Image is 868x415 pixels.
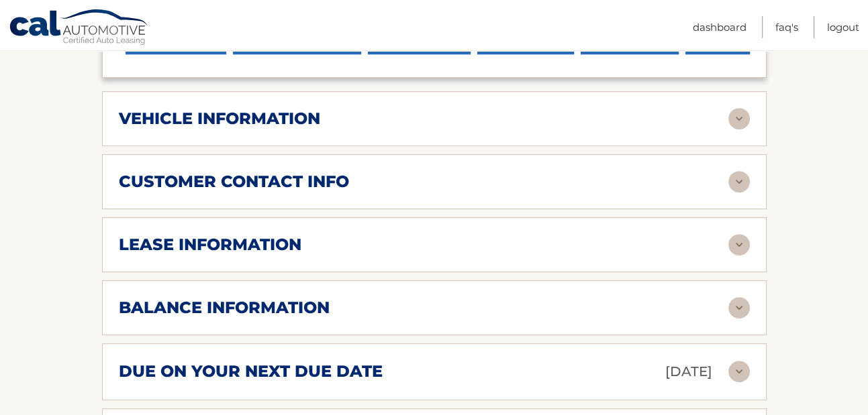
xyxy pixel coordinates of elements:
img: accordion-rest.svg [728,108,750,129]
h2: customer contact info [119,172,349,192]
img: accordion-rest.svg [728,171,750,192]
h2: due on your next due date [119,361,383,381]
h2: vehicle information [119,109,320,129]
a: Logout [827,16,859,38]
img: accordion-rest.svg [728,234,750,255]
h2: lease information [119,235,301,255]
a: Cal Automotive [9,9,150,48]
p: [DATE] [665,360,712,383]
img: accordion-rest.svg [728,297,750,318]
img: accordion-rest.svg [728,361,750,382]
a: Dashboard [693,16,746,38]
a: FAQ's [775,16,798,38]
h2: balance information [119,298,330,318]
